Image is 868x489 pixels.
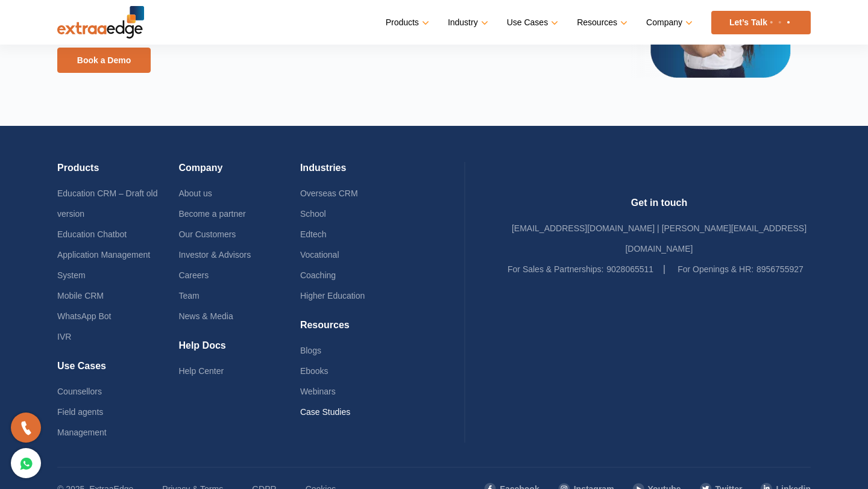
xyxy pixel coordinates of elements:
[178,270,209,280] a: Careers
[300,250,339,260] a: Vocational
[300,188,358,198] a: Overseas CRM
[57,332,71,341] a: IVR
[178,188,212,198] a: About us
[711,11,811,34] a: Let’s Talk
[178,291,199,301] a: Team
[57,387,102,396] a: Counsellors
[57,291,104,301] a: Mobile CRM
[512,223,807,254] a: [EMAIL_ADDRESS][DOMAIN_NAME] | [PERSON_NAME][EMAIL_ADDRESS][DOMAIN_NAME]
[508,197,811,218] h4: Get in touch
[300,346,321,355] a: Blogs
[300,162,421,183] h4: Industries
[178,250,251,260] a: Investor & Advisors
[300,229,327,239] a: Edtech
[646,14,690,31] a: Company
[678,259,753,279] label: For Openings & HR:
[178,229,236,239] a: Our Customers
[508,259,604,279] label: For Sales & Partnerships:
[300,291,365,301] a: Higher Education
[606,264,653,274] a: 9028065511
[507,14,556,31] a: Use Cases
[448,14,486,31] a: Industry
[178,209,245,219] a: Become a partner
[57,360,178,381] h4: Use Cases
[57,48,151,73] a: Book a Demo
[178,311,233,321] a: News & Media
[57,311,112,321] a: WhatsApp Bot
[178,340,300,361] h4: Help Docs
[57,407,103,417] a: Field agents
[300,407,350,417] a: Case Studies
[577,14,625,31] a: Resources
[178,162,300,183] h4: Company
[300,270,336,280] a: Coaching
[300,366,329,376] a: Ebooks
[57,250,150,280] a: Application Management System
[300,319,421,340] h4: Resources
[300,209,326,219] a: School
[386,14,427,31] a: Products
[57,188,158,219] a: Education CRM – Draft old version
[57,162,178,183] h4: Products
[57,229,127,239] a: Education Chatbot
[756,264,804,274] a: 8956755927
[57,428,107,437] a: Management
[300,387,336,396] a: Webinars
[178,366,224,376] a: Help Center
